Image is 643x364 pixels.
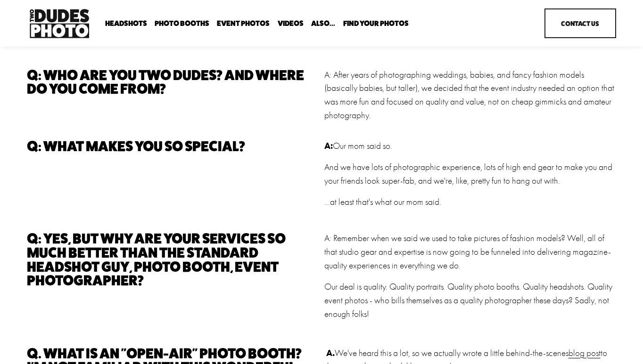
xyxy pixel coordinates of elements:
a: folder dropdown [155,19,209,28]
span: Headshots [105,20,147,27]
p: A: After years of photographing weddings, babies, and fancy fashion models (basically babies, but... [324,68,616,123]
h3: Q: Yes, but why are your services so much better than the standard headshot guy, photo booth, eve... [27,232,319,288]
a: Event Photos [217,19,270,28]
strong: A: [324,140,333,151]
span: Also... [311,20,335,27]
p: Our deal is quality. Quality portraits. Quality photo booths. Quality headshots. Quality event ph... [324,280,616,321]
h3: Q: What makes you so special? [27,139,319,154]
a: Videos [278,19,304,28]
p: ...at least that's what our mom said. [324,195,616,209]
h3: Q: Who are you two dudes? And where do you come from? [27,68,319,96]
a: folder dropdown [105,19,147,28]
img: Two Dudes Photo | Headshots, Portraits &amp; Photo Booths [27,7,92,40]
span: Photo Booths [155,20,209,27]
p: Our mom said so. [324,139,616,153]
a: blog post [569,348,601,358]
p: And we have lots of photographic experience, lots of high end gear to make you and your friends l... [324,161,616,188]
span: Find Your Photos [343,20,409,27]
a: folder dropdown [343,19,409,28]
p: A: Remember when we said we used to take pictures of fashion models? Well, all of that studio gea... [324,232,616,273]
a: Contact Us [544,8,616,38]
a: folder dropdown [311,19,335,28]
strong: A. [326,348,335,358]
